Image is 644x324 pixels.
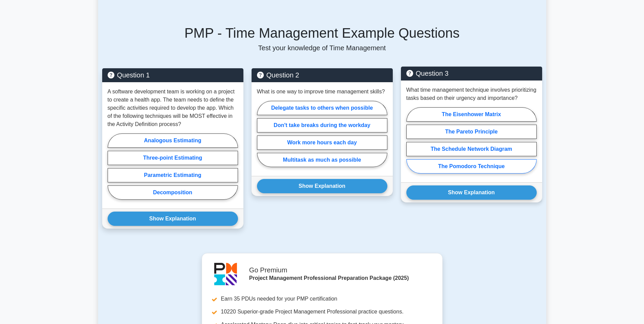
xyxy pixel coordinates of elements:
[257,153,387,167] label: Multitask as much as possible
[108,133,238,148] label: Analogous Estimating
[257,118,387,132] label: Don't take breaks during the workday
[102,25,542,41] h5: PMP - Time Management Example Questions
[257,136,387,150] label: Work more hours each day
[257,179,387,193] button: Show Explanation
[108,71,238,79] h5: Question 1
[406,159,537,174] label: The Pomodoro Technique
[406,69,537,77] h5: Question 3
[257,88,385,96] p: What is one way to improve time management skills?
[102,44,542,52] p: Test your knowledge of Time Management
[108,168,238,182] label: Parametric Estimating
[406,125,537,139] label: The Pareto Principle
[108,212,238,226] button: Show Explanation
[406,185,537,200] button: Show Explanation
[257,101,387,115] label: Delegate tasks to others when possible
[108,185,238,200] label: Decomposition
[257,71,387,79] h5: Question 2
[108,88,238,128] p: A software development team is working on a project to create a health app. The team needs to def...
[406,142,537,156] label: The Schedule Network Diagram
[108,151,238,165] label: Three-point Estimating
[406,86,537,102] p: What time management technique involves prioritizing tasks based on their urgency and importance?
[406,107,537,122] label: The Eisenhower Matrix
